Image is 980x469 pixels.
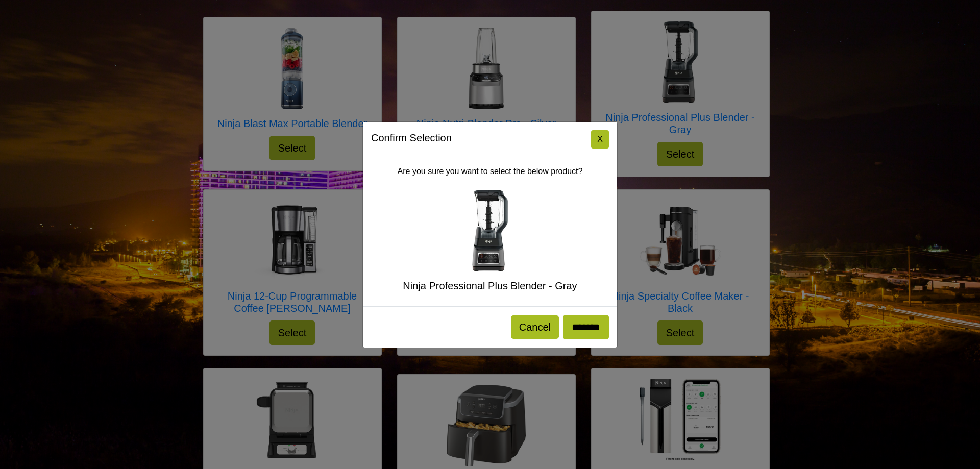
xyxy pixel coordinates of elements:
div: Are you sure you want to select the below product? [363,157,617,306]
button: Cancel [511,315,559,339]
button: Close [591,130,609,149]
h5: Ninja Professional Plus Blender - Gray [371,280,609,292]
img: Ninja Professional Plus Blender - Gray [449,190,531,271]
h5: Confirm Selection [371,130,452,145]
